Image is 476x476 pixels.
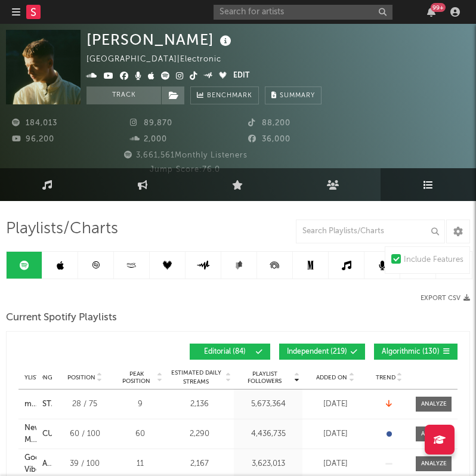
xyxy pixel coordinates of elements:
button: Independent(219) [279,344,365,360]
div: 11 [118,458,162,470]
a: Benchmark [190,86,259,104]
a: Good Vibes [24,452,36,475]
div: [GEOGRAPHIC_DATA] | Electronic [86,52,235,67]
span: 36,000 [248,135,290,143]
button: 99+ [427,7,435,17]
div: 3,623,013 [237,458,299,470]
button: Editorial(84) [190,344,270,360]
a: New Music [DATE] [24,422,36,446]
div: 60 [118,428,162,440]
span: Current Spotify Playlists [6,311,117,325]
span: 3,661,561 Monthly Listeners [122,152,248,159]
div: [DATE] [305,398,365,410]
span: 89,870 [130,119,172,127]
div: CURIOUS (feat. [GEOGRAPHIC_DATA] y Moi) [42,428,123,440]
div: 9 [118,398,162,410]
div: 5,673,364 [237,398,299,410]
button: Edit [233,69,249,84]
span: Added On [316,374,347,381]
span: Editorial ( 84 ) [197,348,252,356]
span: Peak Position [118,370,155,385]
div: 39 / 100 [58,458,112,470]
div: 28 / 75 [58,398,112,410]
span: Benchmark [207,89,252,103]
span: Summary [280,92,315,99]
div: 4,436,735 [237,428,299,440]
a: mint [24,398,36,410]
span: Song [35,374,52,381]
button: Algorithmic(130) [374,344,458,360]
div: START UP A RUMOUR [42,398,76,410]
span: Playlists/Charts [6,222,118,236]
input: Search Playlists/Charts [296,220,445,243]
button: Track [86,86,161,104]
div: [DATE] [305,428,365,440]
div: 2,167 [168,458,231,470]
span: 88,200 [248,119,290,127]
div: 2,290 [168,428,231,440]
div: [PERSON_NAME] [86,30,234,50]
span: Jump Score: 76.0 [150,166,220,174]
div: Assumptions [42,458,52,470]
span: 2,000 [130,135,167,143]
button: Summary [265,86,322,104]
span: Algorithmic ( 130 ) [382,348,440,356]
div: 2,136 [168,398,231,410]
span: 96,200 [12,135,54,143]
span: Playlist Followers [237,370,292,385]
div: 60 / 100 [58,428,112,440]
div: [DATE] [305,458,365,470]
span: 184,013 [12,119,57,127]
span: Playlist [14,374,39,381]
span: Position [67,374,95,381]
div: 99 + [431,3,446,12]
span: Trend [376,374,395,381]
span: Independent ( 219 ) [287,348,347,356]
input: Search for artists [214,5,392,20]
button: Export CSV [421,295,470,302]
span: Estimated Daily Streams [168,369,224,387]
div: Include Features [404,253,463,267]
